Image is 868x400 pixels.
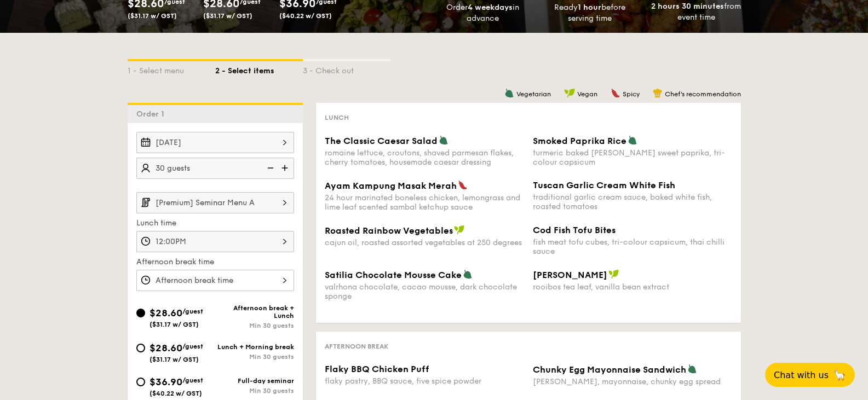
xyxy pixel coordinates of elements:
[325,343,388,350] span: Afternoon break
[325,181,457,191] span: Ayam Kampung Masak Merah
[325,238,524,247] div: cajun oil, roasted assorted vegetables at 250 degrees
[136,218,294,229] label: Lunch time
[136,109,169,119] span: Order 1
[608,269,619,279] img: icon-vegan.f8ff3823.svg
[215,377,294,385] div: Full-day seminar
[275,192,294,213] img: icon-chevron-right.3c0dfbd6.svg
[564,88,575,98] img: icon-vegan.f8ff3823.svg
[150,307,182,319] span: $28.60
[136,344,145,352] input: $28.60/guest($31.17 w/ GST)Lunch + Morning breakMin 30 guests
[150,356,199,363] span: ($31.17 w/ GST)
[765,363,855,387] button: Chat with us🦙
[128,12,177,20] span: ($31.17 w/ GST)
[325,148,524,167] div: romaine lettuce, croutons, shaved parmesan flakes, cherry tomatoes, housemade caesar dressing
[303,61,390,77] div: 3 - Check out
[533,148,732,167] div: turmeric baked [PERSON_NAME] sweet paprika, tri-colour capsicum
[774,370,829,380] span: Chat with us
[533,136,626,146] span: Smoked Paprika Rice
[128,61,215,77] div: 1 - Select menu
[325,193,524,212] div: 24 hour marinated boneless chicken, lemongrass and lime leaf scented sambal ketchup sauce
[136,378,145,386] input: $36.90/guest($40.22 w/ GST)Full-day seminarMin 30 guests
[136,257,294,268] label: Afternoon break time
[833,369,846,381] span: 🦙
[279,12,332,20] span: ($40.22 w/ GST)
[325,136,438,146] span: The Classic Caesar Salad
[577,90,597,98] span: Vegan
[325,225,453,236] span: Roasted Rainbow Vegetables
[215,353,294,361] div: Min 30 guests
[136,270,294,291] input: Afternoon break time
[136,231,294,252] input: Lunch time
[651,2,724,11] strong: 2 hours 30 minutes
[136,158,294,179] input: Number of guests
[136,132,294,153] input: Event date
[150,376,182,388] span: $36.90
[468,3,513,12] strong: 4 weekdays
[215,322,294,329] div: Min 30 guests
[516,90,551,98] span: Vegetarian
[623,90,640,98] span: Spicy
[533,193,732,211] div: traditional garlic cream sauce, baked white fish, roasted tomatoes
[150,321,199,328] span: ($31.17 w/ GST)
[533,270,607,280] span: [PERSON_NAME]
[533,180,675,190] span: Tuscan Garlic Cream White Fish
[203,12,252,20] span: ($31.17 w/ GST)
[150,342,182,354] span: $28.60
[215,61,303,77] div: 2 - Select items
[439,135,449,145] img: icon-vegetarian.fe4039eb.svg
[215,343,294,351] div: Lunch + Morning break
[628,135,637,145] img: icon-vegetarian.fe4039eb.svg
[434,2,532,24] div: Order in advance
[687,364,697,374] img: icon-vegetarian.fe4039eb.svg
[325,364,429,374] span: Flaky BBQ Chicken Puff
[533,364,686,375] span: Chunky Egg Mayonnaise Sandwich
[325,114,349,121] span: Lunch
[533,282,732,292] div: rooibos tea leaf, vanilla bean extract
[182,343,203,350] span: /guest
[463,269,473,279] img: icon-vegetarian.fe4039eb.svg
[182,308,203,315] span: /guest
[215,387,294,395] div: Min 30 guests
[215,304,294,320] div: Afternoon break + Lunch
[541,2,639,24] div: Ready before serving time
[454,225,465,235] img: icon-vegan.f8ff3823.svg
[325,270,462,280] span: Satilia Chocolate Mousse Cake
[533,237,732,256] div: fish meat tofu cubes, tri-colour capsicum, thai chilli sauce
[665,90,741,98] span: Chef's recommendation
[533,377,732,386] div: [PERSON_NAME], mayonnaise, chunky egg spread
[325,376,524,386] div: flaky pastry, BBQ sauce, five spice powder
[150,390,202,397] span: ($40.22 w/ GST)
[182,376,203,384] span: /guest
[653,88,663,98] img: icon-chef-hat.a58ddaea.svg
[458,180,468,190] img: icon-spicy.37a8142b.svg
[278,158,294,178] img: icon-add.58712e84.svg
[578,3,601,12] strong: 1 hour
[261,158,278,178] img: icon-reduce.1d2dbef1.svg
[647,1,745,23] div: from event time
[611,88,620,98] img: icon-spicy.37a8142b.svg
[533,225,616,235] span: Cod Fish Tofu Bites
[136,309,145,317] input: $28.60/guest($31.17 w/ GST)Afternoon break + LunchMin 30 guests
[325,282,524,301] div: valrhona chocolate, cacao mousse, dark chocolate sponge
[504,88,514,98] img: icon-vegetarian.fe4039eb.svg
